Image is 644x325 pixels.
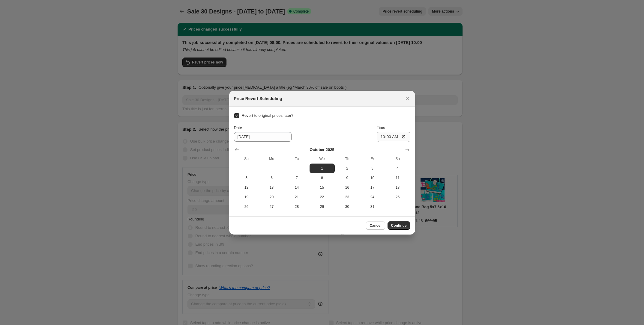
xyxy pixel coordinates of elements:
[234,183,259,192] button: Sunday October 12 2025
[234,154,259,164] th: Sunday
[284,173,310,183] button: Tuesday October 7 2025
[262,185,282,190] span: 13
[362,156,383,161] span: Fr
[312,195,332,199] span: 22
[360,183,385,192] button: Friday October 17 2025
[385,164,410,173] button: Saturday October 4 2025
[370,223,381,228] span: Cancel
[388,195,408,199] span: 25
[335,164,360,173] button: Thursday October 2 2025
[284,154,310,164] th: Tuesday
[362,185,383,190] span: 17
[236,185,257,190] span: 12
[287,156,307,161] span: Tu
[242,113,294,118] span: Revert to original prices later?
[236,156,257,161] span: Su
[287,185,307,190] span: 14
[234,173,259,183] button: Sunday October 5 2025
[236,176,257,180] span: 5
[335,154,360,164] th: Thursday
[312,185,332,190] span: 15
[335,192,360,202] button: Thursday October 23 2025
[337,204,358,209] span: 30
[259,183,284,192] button: Monday October 13 2025
[262,156,282,161] span: Mo
[360,202,385,211] button: Friday October 31 2025
[377,132,410,142] input: 12:00
[335,173,360,183] button: Thursday October 9 2025
[310,154,335,164] th: Wednesday
[391,223,407,228] span: Continue
[284,202,310,211] button: Tuesday October 28 2025
[337,166,358,171] span: 2
[262,176,282,180] span: 6
[287,204,307,209] span: 28
[259,173,284,183] button: Monday October 6 2025
[310,202,335,211] button: Wednesday October 29 2025
[234,96,282,102] h2: Price Revert Scheduling
[385,183,410,192] button: Saturday October 18 2025
[360,192,385,202] button: Friday October 24 2025
[236,195,257,199] span: 19
[337,195,358,199] span: 23
[310,183,335,192] button: Wednesday October 15 2025
[262,195,282,199] span: 20
[284,192,310,202] button: Tuesday October 21 2025
[310,192,335,202] button: Wednesday October 22 2025
[236,204,257,209] span: 26
[259,192,284,202] button: Monday October 20 2025
[335,202,360,211] button: Thursday October 30 2025
[385,192,410,202] button: Saturday October 25 2025
[403,94,412,103] button: Close
[310,173,335,183] button: Wednesday October 8 2025
[337,156,358,161] span: Th
[337,176,358,180] span: 9
[377,125,385,130] span: Time
[385,173,410,183] button: Saturday October 11 2025
[259,202,284,211] button: Monday October 27 2025
[403,146,412,154] button: Show next month, November 2025
[287,195,307,199] span: 21
[362,204,383,209] span: 31
[234,192,259,202] button: Sunday October 19 2025
[388,221,410,230] button: Continue
[234,132,292,142] input: 9/17/2025
[366,221,385,230] button: Cancel
[388,156,408,161] span: Sa
[310,164,335,173] button: Wednesday October 1 2025
[312,204,332,209] span: 29
[233,146,241,154] button: Show previous month, September 2025
[360,154,385,164] th: Friday
[312,156,332,161] span: We
[388,176,408,180] span: 11
[287,176,307,180] span: 7
[337,185,358,190] span: 16
[259,154,284,164] th: Monday
[234,202,259,211] button: Sunday October 26 2025
[362,176,383,180] span: 10
[262,204,282,209] span: 27
[312,176,332,180] span: 8
[335,183,360,192] button: Thursday October 16 2025
[360,173,385,183] button: Friday October 10 2025
[388,166,408,171] span: 4
[234,126,242,130] span: Date
[388,185,408,190] span: 18
[362,166,383,171] span: 3
[360,164,385,173] button: Friday October 3 2025
[362,195,383,199] span: 24
[284,183,310,192] button: Tuesday October 14 2025
[385,154,410,164] th: Saturday
[312,166,332,171] span: 1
